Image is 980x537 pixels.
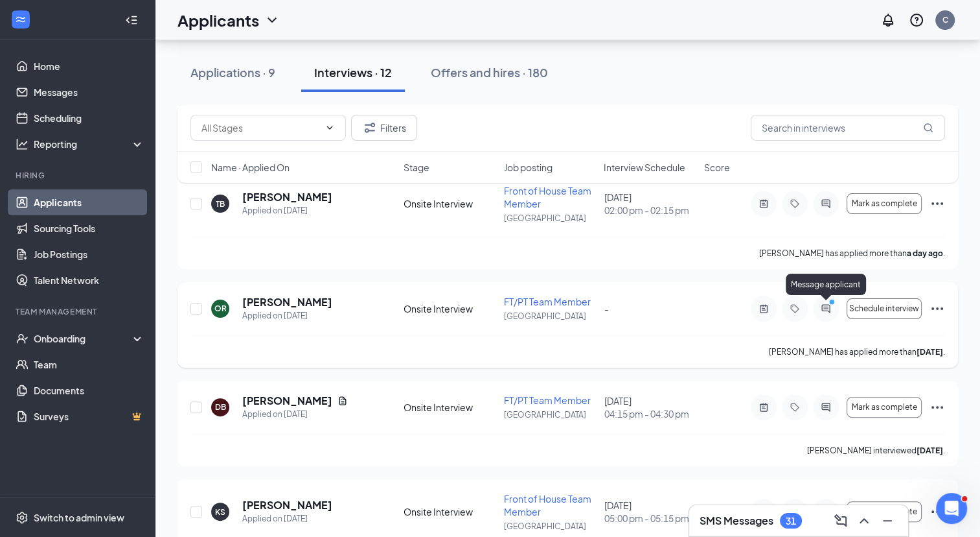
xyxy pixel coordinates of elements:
[190,64,275,80] div: Applications · 9
[34,377,144,403] a: Documents
[854,510,874,531] button: ChevronUp
[34,241,144,267] a: Job Postings
[604,204,696,217] span: 02:00 pm - 02:15 pm
[404,302,496,315] div: Onsite Interview
[751,115,945,141] input: Search in interviews
[880,513,895,529] svg: Minimize
[404,505,496,518] div: Onsite Interview
[929,400,945,415] svg: Ellipses
[907,248,943,258] b: a day ago
[759,248,945,259] p: [PERSON_NAME] has applied more than .
[787,198,803,209] svg: Tag
[847,193,922,214] button: Mark as complete
[34,267,144,293] a: Talent Network
[125,14,138,27] svg: Collapse
[769,346,945,357] p: [PERSON_NAME] has applied more than .
[929,196,945,211] svg: Ellipses
[936,493,967,524] iframe: Intercom live chat
[807,445,945,456] p: [PERSON_NAME] interviewed .
[215,507,225,518] div: KS
[847,501,922,522] button: Mark as complete
[362,120,378,136] svg: Filter
[787,304,803,314] svg: Tag
[852,199,917,208] span: Mark as complete
[337,396,348,406] svg: Document
[34,215,144,241] a: Sourcing Tools
[929,301,945,316] svg: Ellipses
[923,123,933,133] svg: MagnifyingGlass
[786,274,866,295] div: Message applicant
[34,189,144,215] a: Applicants
[242,408,348,421] div: Applied on [DATE]
[242,394,332,408] h5: [PERSON_NAME]
[215,401,226,412] div: DB
[325,123,335,133] svg: ChevronDown
[604,394,696,420] div: [DATE]
[404,401,496,414] div: Onsite Interview
[852,403,917,412] span: Mark as complete
[604,512,696,525] span: 05:00 pm - 05:15 pm
[242,512,332,525] div: Applied on [DATE]
[504,409,597,420] p: [GEOGRAPHIC_DATA]
[917,446,943,455] b: [DATE]
[34,511,124,524] div: Switch to admin view
[604,303,608,315] span: -
[34,53,144,79] a: Home
[34,105,144,131] a: Scheduling
[201,121,319,135] input: All Stages
[34,352,144,377] a: Team
[16,306,142,317] div: Team Management
[604,407,696,420] span: 04:15 pm - 04:30 pm
[826,298,841,309] svg: PrimaryDot
[216,198,225,209] div: TB
[504,394,591,406] span: FT/PT Team Member
[818,198,834,209] svg: ActiveChat
[849,304,919,313] span: Schedule interview
[34,332,133,345] div: Onboarding
[431,64,548,80] div: Offers and hires · 180
[504,521,597,532] p: [GEOGRAPHIC_DATA]
[604,499,696,525] div: [DATE]
[264,12,280,28] svg: ChevronDown
[942,14,948,25] div: C
[404,197,496,210] div: Onsite Interview
[830,510,851,531] button: ComposeMessage
[847,298,922,319] button: Schedule interview
[700,514,773,528] h3: SMS Messages
[177,9,259,31] h1: Applicants
[604,191,696,217] div: [DATE]
[504,185,591,209] span: Front of House Team Member
[504,493,591,518] span: Front of House Team Member
[856,513,872,529] svg: ChevronUp
[818,402,834,412] svg: ActiveChat
[16,511,28,524] svg: Settings
[756,304,771,314] svg: ActiveNote
[847,397,922,418] button: Mark as complete
[880,12,896,28] svg: Notifications
[214,303,227,314] div: OR
[314,64,392,80] div: Interviews · 12
[242,498,332,512] h5: [PERSON_NAME]
[34,137,145,150] div: Reporting
[504,296,591,307] span: FT/PT Team Member
[877,510,898,531] button: Minimize
[504,161,553,174] span: Job posting
[786,516,796,527] div: 31
[917,347,943,357] b: [DATE]
[16,170,142,181] div: Hiring
[211,161,290,174] span: Name · Applied On
[833,513,849,529] svg: ComposeMessage
[756,198,771,209] svg: ActiveNote
[242,190,332,204] h5: [PERSON_NAME]
[787,402,803,412] svg: Tag
[14,13,27,26] svg: WorkstreamLogo
[351,115,417,141] button: Filter Filters
[604,161,685,174] span: Interview Schedule
[504,213,597,224] p: [GEOGRAPHIC_DATA]
[242,204,332,217] div: Applied on [DATE]
[242,295,332,309] h5: [PERSON_NAME]
[504,311,597,322] p: [GEOGRAPHIC_DATA]
[34,403,144,429] a: SurveysCrown
[704,161,730,174] span: Score
[404,161,429,174] span: Stage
